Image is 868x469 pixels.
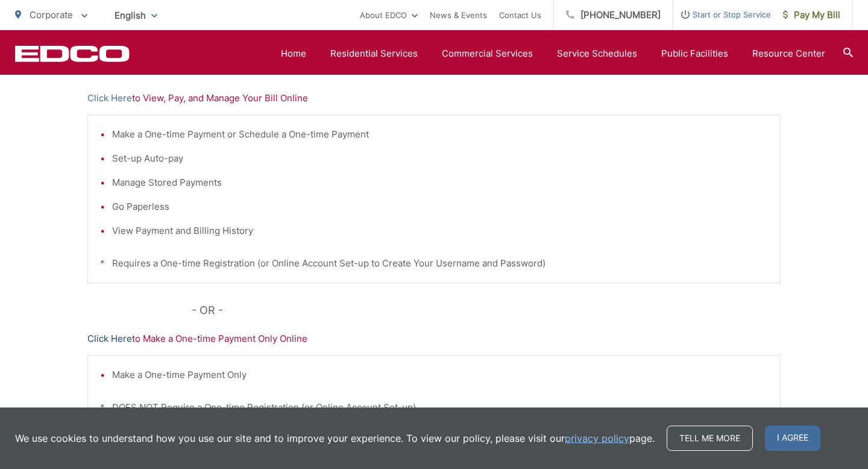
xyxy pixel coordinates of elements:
[360,8,418,22] a: About EDCO
[87,332,132,346] a: Click Here
[281,46,306,61] a: Home
[667,426,753,451] a: Tell me more
[565,431,629,445] a: privacy policy
[499,8,541,22] a: Contact Us
[112,151,768,166] li: Set-up Auto-pay
[557,46,637,61] a: Service Schedules
[87,91,781,105] p: to View, Pay, and Manage Your Bill Online
[112,368,768,382] li: Make a One-time Payment Only
[783,8,840,22] span: Pay My Bill
[100,256,768,271] p: * Requires a One-time Registration (or Online Account Set-up to Create Your Username and Password)
[112,224,768,238] li: View Payment and Billing History
[112,127,768,142] li: Make a One-time Payment or Schedule a One-time Payment
[15,431,655,445] p: We use cookies to understand how you use our site and to improve your experience. To view our pol...
[442,46,533,61] a: Commercial Services
[765,426,820,451] span: I agree
[752,46,825,61] a: Resource Center
[192,301,781,319] p: - OR -
[30,9,73,20] span: Corporate
[112,200,768,214] li: Go Paperless
[430,8,487,22] a: News & Events
[87,332,781,346] p: to Make a One-time Payment Only Online
[330,46,418,61] a: Residential Services
[87,91,132,105] a: Click Here
[100,400,768,415] p: * DOES NOT Require a One-time Registration (or Online Account Set-up)
[105,5,166,26] span: English
[661,46,728,61] a: Public Facilities
[15,45,130,62] a: EDCD logo. Return to the homepage.
[112,175,768,190] li: Manage Stored Payments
